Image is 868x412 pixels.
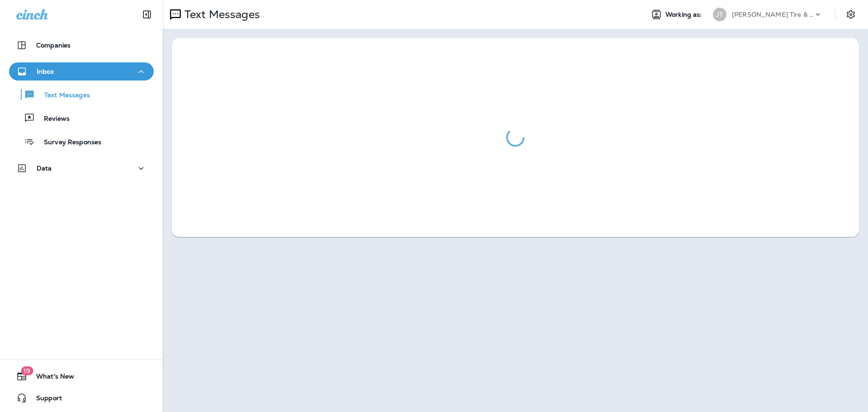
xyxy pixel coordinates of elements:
[9,389,154,407] button: Support
[665,11,704,19] span: Working as:
[35,115,70,123] p: Reviews
[21,366,33,375] span: 19
[9,132,154,151] button: Survey Responses
[37,68,54,75] p: Inbox
[9,36,154,54] button: Companies
[843,6,859,23] button: Settings
[27,373,74,384] span: What's New
[35,91,90,100] p: Text Messages
[9,109,154,128] button: Reviews
[35,138,101,147] p: Survey Responses
[27,394,62,405] span: Support
[36,42,71,49] p: Companies
[9,159,154,177] button: Data
[9,62,154,81] button: Inbox
[732,11,813,18] p: [PERSON_NAME] Tire & Auto
[713,8,726,21] div: JT
[9,367,154,385] button: 19What's New
[134,5,160,24] button: Collapse Sidebar
[9,85,154,104] button: Text Messages
[37,165,52,172] p: Data
[181,8,260,21] p: Text Messages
